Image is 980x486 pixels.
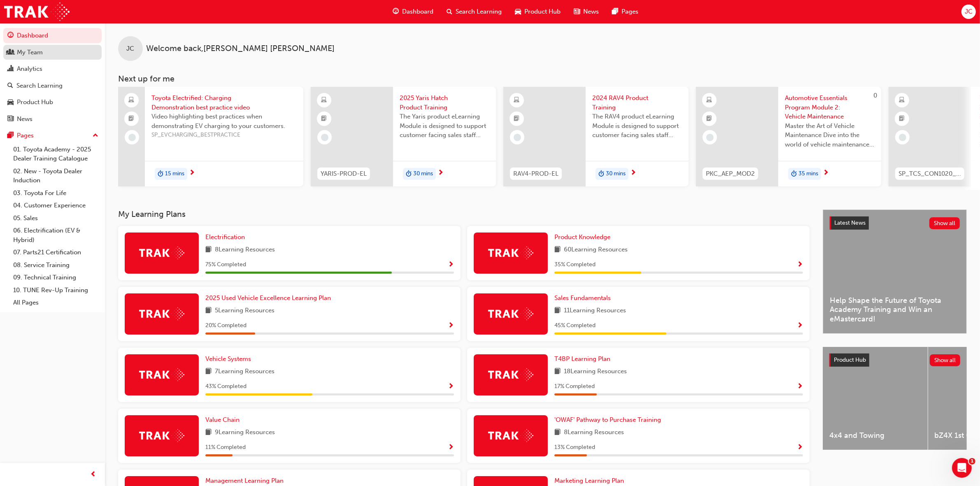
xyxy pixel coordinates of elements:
span: car-icon [515,7,521,17]
span: learningRecordVerb_NONE-icon [899,134,906,141]
a: Product HubShow all [829,353,960,367]
span: 'OWAF' Pathway to Purchase Training [554,416,661,423]
span: learningResourceType_ELEARNING-icon [899,95,905,106]
button: Pages [3,128,102,143]
a: guage-iconDashboard [386,3,440,20]
a: 0PKC_AEP_MOD2Automotive Essentials Program Module 2: Vehicle MaintenanceMaster the Art of Vehicle... [696,87,881,186]
span: 60 Learning Resources [564,245,628,255]
img: Trak [139,246,184,259]
span: Automotive Essentials Program Module 2: Vehicle Maintenance [785,93,875,121]
span: news-icon [7,116,14,123]
span: prev-icon [91,470,97,480]
span: learningRecordVerb_NONE-icon [514,134,521,141]
a: Vehicle Systems [205,354,254,364]
span: 11 % Completed [205,443,246,452]
span: book-icon [205,367,212,377]
span: Latest News [834,219,866,226]
button: Show all [930,354,961,366]
span: 17 % Completed [554,382,595,391]
button: Show all [929,217,960,229]
span: RAV4-PROD-EL [513,169,559,179]
a: My Team [3,45,102,60]
button: DashboardMy TeamAnalyticsSearch LearningProduct HubNews [3,26,102,128]
img: Trak [139,429,184,442]
a: news-iconNews [567,3,605,20]
a: Electrification [205,233,248,242]
span: chart-icon [7,65,14,73]
button: Show Progress [797,381,803,392]
span: car-icon [7,99,14,106]
a: News [3,112,102,127]
span: 4x4 and Towing [829,431,921,440]
span: guage-icon [7,32,14,40]
span: 35 % Completed [554,260,596,270]
span: book-icon [205,245,212,255]
a: Sales Fundamentals [554,293,614,303]
span: next-icon [438,170,444,177]
img: Trak [139,368,184,381]
span: booktick-icon [129,114,135,124]
span: Welcome back , [PERSON_NAME] [PERSON_NAME] [146,44,335,53]
span: Show Progress [797,322,803,330]
span: 9 Learning Resources [215,428,275,438]
span: learningResourceType_ELEARNING-icon [321,95,327,106]
span: Product Hub [834,356,866,363]
img: Trak [139,307,184,320]
div: Search Learning [16,81,63,91]
span: pages-icon [612,7,618,17]
a: All Pages [10,296,102,309]
span: 15 mins [165,169,184,179]
img: Trak [488,368,533,381]
a: Latest NewsShow allHelp Shape the Future of Toyota Academy Training and Win an eMastercard! [823,209,967,334]
button: Show Progress [448,442,454,453]
span: 1 [969,458,975,465]
span: Marketing Learning Plan [554,477,624,484]
span: 5 Learning Resources [215,306,275,316]
a: Value Chain [205,415,243,425]
span: next-icon [630,170,636,177]
a: 02. New - Toyota Dealer Induction [10,165,102,187]
span: Show Progress [448,261,454,269]
span: pages-icon [7,132,14,140]
span: Show Progress [448,444,454,451]
span: JC [127,44,135,53]
h3: Next up for me [105,74,980,84]
span: Management Learning Plan [205,477,284,484]
a: pages-iconPages [605,3,645,20]
span: 8 Learning Resources [215,245,275,255]
span: YARIS-PROD-EL [321,169,367,179]
a: YARIS-PROD-EL2025 Yaris Hatch Product TrainingThe Yaris product eLearning Module is designed to s... [311,87,496,186]
span: T4BP Learning Plan [554,355,610,363]
a: Product Knowledge [554,233,614,242]
span: SP_TCS_CON1020_VD [899,169,961,179]
span: The Yaris product eLearning Module is designed to support customer facing sales staff with introd... [400,112,489,140]
a: 09. Technical Training [10,271,102,284]
span: Search Learning [456,7,502,16]
span: people-icon [7,49,14,56]
span: Vehicle Systems [205,355,251,363]
span: learningResourceType_ELEARNING-icon [707,95,712,106]
button: Show Progress [448,381,454,392]
span: next-icon [189,170,195,177]
a: Marketing Learning Plan [554,476,627,486]
span: Video highlighting best practices when demonstrating EV charging to your customers. [151,112,297,130]
span: booktick-icon [899,114,905,124]
a: Product Hub [3,95,102,110]
span: booktick-icon [514,114,520,124]
button: Show Progress [448,260,454,270]
span: news-icon [574,7,580,17]
span: JC [965,7,973,16]
span: learningRecordVerb_NONE-icon [706,134,714,141]
span: Help Shape the Future of Toyota Academy Training and Win an eMastercard! [830,296,960,324]
a: Toyota Electrified: Charging Demonstration best practice videoVideo highlighting best practices w... [118,87,303,186]
span: 13 % Completed [554,443,595,452]
span: 2024 RAV4 Product Training [592,93,682,112]
img: Trak [4,2,70,21]
img: Trak [488,246,533,259]
a: 07. Parts21 Certification [10,246,102,259]
span: Product Knowledge [554,233,610,241]
span: The RAV4 product eLearning Module is designed to support customer facing sales staff with introdu... [592,112,682,140]
a: 06. Electrification (EV & Hybrid) [10,224,102,246]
